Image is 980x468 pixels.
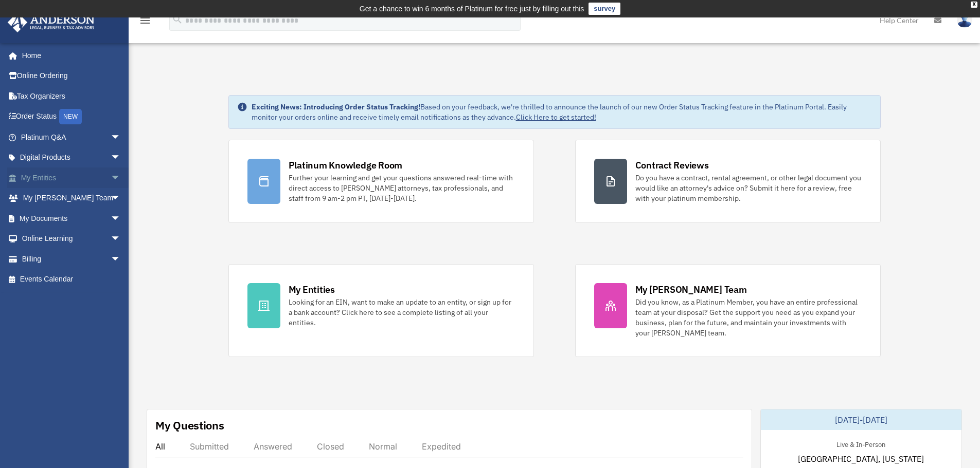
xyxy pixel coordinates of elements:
div: Live & In-Person [828,438,894,449]
a: Tax Organizers [7,86,136,106]
div: My [PERSON_NAME] Team [635,283,747,296]
div: Expedited [422,441,461,452]
a: Home [7,45,131,66]
span: [GEOGRAPHIC_DATA], [US_STATE] [798,453,924,465]
i: menu [139,14,151,27]
a: Platinum Knowledge Room Further your learning and get your questions answered real-time with dire... [228,140,534,223]
div: My Entities [289,283,335,296]
div: Looking for an EIN, want to make an update to an entity, or sign up for a bank account? Click her... [289,297,515,328]
a: Platinum Q&Aarrow_drop_down [7,127,136,147]
div: Answered [254,441,292,452]
a: Contract Reviews Do you have a contract, rental agreement, or other legal document you would like... [575,140,881,223]
div: My Questions [155,418,224,433]
a: menu [139,18,151,27]
a: Click Here to get started! [516,113,596,122]
div: [DATE]-[DATE] [761,409,961,430]
span: arrow_drop_down [111,208,131,229]
div: NEW [59,109,82,124]
span: arrow_drop_down [111,147,131,169]
a: Events Calendar [7,269,136,290]
div: Platinum Knowledge Room [289,159,403,172]
a: Online Learningarrow_drop_down [7,229,136,249]
div: Further your learning and get your questions answered real-time with direct access to [PERSON_NAM... [289,173,515,203]
span: arrow_drop_down [111,127,131,148]
img: User Pic [957,13,972,28]
div: Did you know, as a Platinum Member, you have an entire professional team at your disposal? Get th... [635,297,862,338]
div: Closed [317,441,344,452]
div: Contract Reviews [635,159,709,172]
div: Based on your feedback, we're thrilled to announce the launch of our new Order Status Tracking fe... [252,102,872,122]
div: Do you have a contract, rental agreement, or other legal document you would like an attorney's ad... [635,173,862,203]
img: Anderson Advisors Platinum Portal [5,12,98,32]
a: My [PERSON_NAME] Team Did you know, as a Platinum Member, you have an entire professional team at... [575,264,881,357]
a: My Documentsarrow_drop_down [7,208,136,229]
div: All [155,441,165,452]
a: survey [589,3,620,15]
div: close [971,2,977,8]
span: arrow_drop_down [111,229,131,250]
div: Get a chance to win 6 months of Platinum for free just by filling out this [360,3,584,15]
a: My [PERSON_NAME] Teamarrow_drop_down [7,188,136,209]
a: Order StatusNEW [7,106,136,127]
i: search [172,14,183,25]
span: arrow_drop_down [111,249,131,270]
div: Normal [369,441,397,452]
a: Digital Productsarrow_drop_down [7,147,136,168]
strong: Exciting News: Introducing Order Status Tracking! [252,102,420,111]
a: Online Ordering [7,66,136,86]
a: Billingarrow_drop_down [7,249,136,269]
a: My Entitiesarrow_drop_down [7,167,136,188]
span: arrow_drop_down [111,167,131,189]
a: My Entities Looking for an EIN, want to make an update to an entity, or sign up for a bank accoun... [228,264,534,357]
span: arrow_drop_down [111,188,131,209]
div: Submitted [190,441,229,452]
